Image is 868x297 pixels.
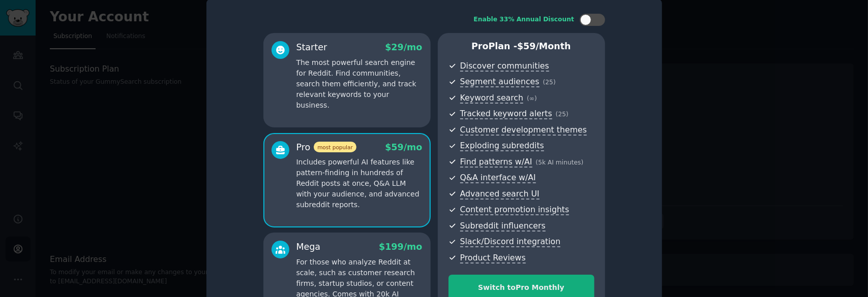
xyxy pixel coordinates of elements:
[449,282,594,293] div: Switch to Pro Monthly
[556,111,568,118] span: ( 25 )
[460,189,540,200] span: Advanced search UI
[460,77,540,87] span: Segment audiences
[460,125,587,136] span: Customer development themes
[385,142,422,152] span: $ 59 /mo
[296,141,356,154] div: Pro
[314,142,356,152] span: most popular
[296,241,321,253] div: Mega
[460,237,561,247] span: Slack/Discord integration
[460,205,570,215] span: Content promotion insights
[460,253,526,263] span: Product Reviews
[296,157,423,210] p: Includes powerful AI features like pattern-finding in hundreds of Reddit posts at once, Q&A LLM w...
[536,159,584,166] span: ( 5k AI minutes )
[385,42,422,52] span: $ 29 /mo
[448,40,594,53] p: Pro Plan -
[460,141,544,151] span: Exploding subreddits
[474,15,575,24] div: Enable 33% Annual Discount
[460,109,552,119] span: Tracked keyword alerts
[460,221,546,232] span: Subreddit influencers
[543,79,556,86] span: ( 25 )
[460,173,536,183] span: Q&A interface w/AI
[296,57,423,111] p: The most powerful search engine for Reddit. Find communities, search them efficiently, and track ...
[379,242,422,252] span: $ 199 /mo
[460,61,549,72] span: Discover communities
[296,41,327,54] div: Starter
[517,41,571,51] span: $ 59 /month
[527,95,537,102] span: ( ∞ )
[460,157,532,168] span: Find patterns w/AI
[460,93,524,104] span: Keyword search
